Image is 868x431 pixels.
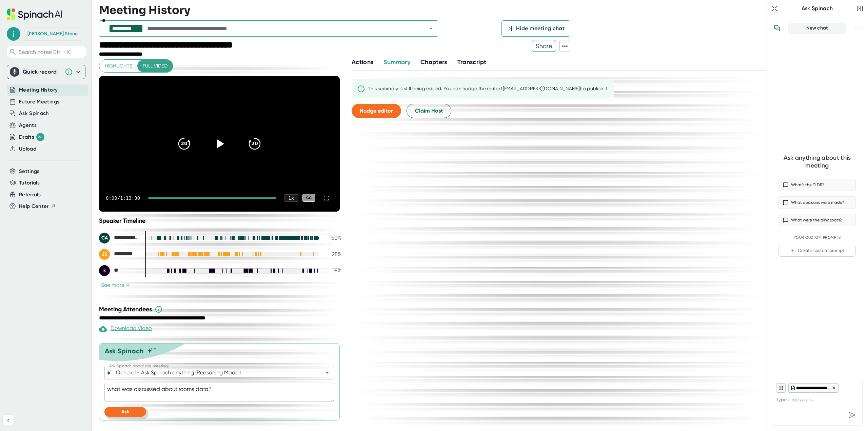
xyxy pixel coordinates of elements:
button: Referrals [19,191,41,199]
button: Actions [352,58,373,67]
div: CC [302,194,315,202]
div: kk [99,265,140,276]
div: Speaker Timeline [99,217,341,224]
div: Your Custom Prompts [778,235,856,240]
button: Highlights [99,60,138,72]
button: Close conversation sidebar [855,4,865,13]
div: Meeting Attendees [99,305,343,313]
span: Highlights [105,62,132,70]
span: Full video [143,62,167,70]
button: Chapters [420,58,447,67]
button: What were the blindspots? [778,214,856,226]
button: Nudge editor [352,104,401,118]
div: New chat [792,25,842,31]
button: Create custom prompt [778,245,856,257]
span: Chapters [420,58,447,66]
button: Future Meetings [19,98,59,106]
div: Quick record [10,65,82,79]
button: Summary [383,58,410,67]
span: j [7,27,20,41]
button: Hide meeting chat [501,20,570,37]
span: Help Center [19,202,49,210]
button: Collapse sidebar [3,415,14,426]
div: Quick record [23,68,61,75]
div: 50 % [324,235,341,241]
button: Ask [104,407,146,417]
button: Agents [19,121,37,129]
button: Ask Spinach [19,110,49,117]
span: Share [532,40,556,52]
span: + [126,282,130,288]
div: 18 % [324,267,341,274]
div: k [99,265,110,276]
input: What can we do to help? [115,368,312,377]
span: Ask [121,409,129,415]
button: What’s the TLDR? [778,179,856,191]
div: Ask anything about this meeting [778,154,856,169]
div: 99+ [36,133,44,141]
button: Claim Host [407,104,451,118]
div: Jeremy Stone [27,31,78,37]
span: Hide meeting chat [516,24,565,33]
span: Actions [352,58,373,66]
div: 28 % [324,251,341,257]
div: Jon Scott [99,249,140,260]
span: Summary [383,58,410,66]
button: View conversation history [770,21,784,35]
span: Search notes (Ctrl + K) [19,49,84,55]
div: Candace Aragon [99,233,140,243]
div: Drafts [19,133,44,141]
div: JS [99,249,110,260]
button: Full video [137,60,173,72]
div: Download Video [99,325,152,333]
button: Share [532,40,556,52]
button: Meeting History [19,86,58,94]
div: Ask Spinach [779,5,855,12]
div: Send message [846,409,858,421]
button: Settings [19,168,40,175]
button: Open [426,24,436,33]
span: Claim Host [415,107,443,115]
button: What decisions were made? [778,196,856,209]
button: See more+ [99,281,132,289]
span: Transcript [457,58,487,66]
button: Transcript [457,58,487,67]
button: Drafts 99+ [19,133,44,141]
div: This summary is still being edited. You can nudge the editor ([EMAIL_ADDRESS][DOMAIN_NAME]) to pu... [368,86,609,92]
button: Expand to Ask Spinach page [770,4,779,13]
div: 1 x [284,194,298,202]
button: Tutorials [19,179,40,187]
h3: Meeting History [99,4,190,17]
div: Ask Spinach [105,347,144,355]
button: Help Center [19,202,56,210]
span: Nudge editor [360,107,393,114]
textarea: what was discussed about rooms data? [104,383,334,402]
div: CA [99,233,110,243]
button: Upload [19,145,36,153]
button: Open [322,368,332,377]
div: 0:00 / 1:13:30 [106,195,140,201]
